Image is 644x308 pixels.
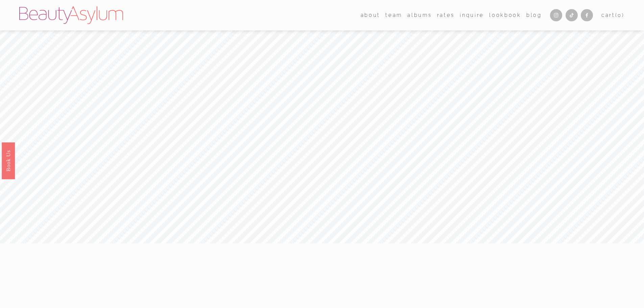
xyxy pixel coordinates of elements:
[618,12,622,18] span: 0
[581,9,593,21] a: Facebook
[460,10,484,20] a: Inquire
[19,6,123,24] img: Beauty Asylum | Bridal Hair &amp; Makeup Charlotte &amp; Atlanta
[437,10,455,20] a: Rates
[566,9,578,21] a: TikTok
[385,11,402,20] span: team
[550,9,562,21] a: Instagram
[385,10,402,20] a: folder dropdown
[601,11,625,20] a: 0 items in cart
[489,10,521,20] a: Lookbook
[407,10,432,20] a: albums
[526,10,542,20] a: Blog
[361,10,380,20] a: folder dropdown
[361,11,380,20] span: about
[2,142,15,179] a: Book Us
[615,12,625,18] span: ( )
